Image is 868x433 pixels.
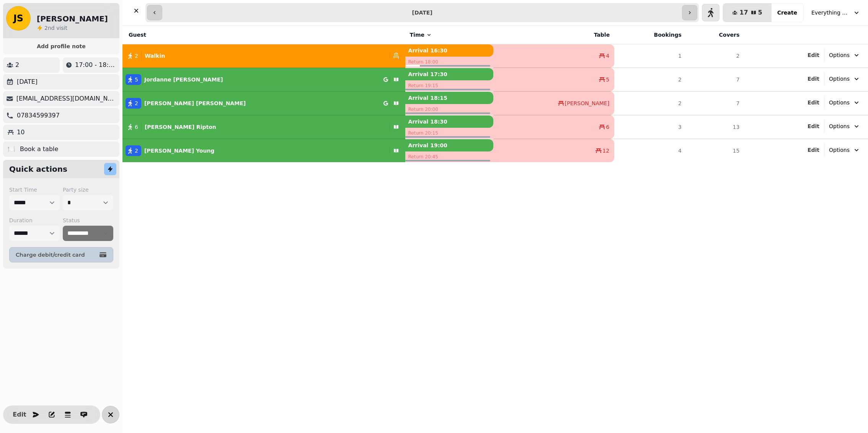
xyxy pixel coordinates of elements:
td: 2 [686,44,744,68]
button: Add profile note [6,41,116,51]
span: 12 [602,147,609,155]
p: Arrival 18:30 [405,116,493,128]
td: 2 [614,68,686,91]
th: Table [493,26,614,44]
p: Return 20:45 [405,151,493,162]
p: [PERSON_NAME] Ripton [145,123,216,131]
button: Edit [808,122,819,130]
td: 7 [686,91,744,115]
span: Everything Good Goes [811,9,850,16]
td: 4 [614,139,686,162]
span: Options [829,75,850,83]
p: [PERSON_NAME] [PERSON_NAME] [144,99,246,107]
p: Return 19:15 [405,80,493,91]
span: [PERSON_NAME] [565,99,609,107]
span: Options [829,146,850,154]
p: Return 20:00 [405,104,493,115]
button: Edit [808,75,819,83]
p: Walkin [145,52,165,60]
span: Edit [15,412,24,418]
span: JS [13,14,23,23]
button: 2[PERSON_NAME] [PERSON_NAME] [122,94,405,112]
h2: Quick actions [9,164,67,174]
p: [PERSON_NAME] Young [144,147,214,155]
span: Charge debit/credit card [16,252,98,257]
td: 2 [614,91,686,115]
span: nd [48,25,56,31]
p: visit [44,24,67,32]
p: [EMAIL_ADDRESS][DOMAIN_NAME] [16,94,116,103]
span: Options [829,51,850,59]
span: 5 [606,76,609,83]
td: 7 [686,68,744,91]
span: 5 [135,76,138,83]
span: Edit [808,76,819,81]
label: Duration [9,216,60,224]
th: Covers [686,26,744,44]
span: Create [777,10,797,15]
th: Bookings [614,26,686,44]
span: 6 [135,123,138,131]
button: Create [771,3,803,22]
span: Options [829,122,850,130]
p: 17:00 - 18:45 [75,60,116,70]
button: Edit [808,51,819,59]
button: Options [824,72,865,86]
p: Arrival 18:15 [405,92,493,104]
span: Edit [808,100,819,105]
h2: [PERSON_NAME] [37,13,108,24]
button: Options [824,96,865,109]
p: 🍽️ [8,145,15,154]
td: 15 [686,139,744,162]
button: Options [824,48,865,62]
button: Charge debit/credit card [9,247,113,262]
button: 175 [723,3,771,22]
button: 2[PERSON_NAME] Young [122,142,405,160]
label: Status [63,216,113,224]
p: Return 18:00 [405,57,493,67]
p: Jordanne [PERSON_NAME] [144,76,223,83]
button: Everything Good Goes [807,6,865,20]
button: Time [410,31,432,39]
span: Edit [808,124,819,129]
p: 10 [17,128,24,137]
label: Start Time [9,186,60,194]
span: Time [410,31,424,39]
p: Arrival 17:30 [405,68,493,80]
label: Party size [63,186,113,194]
span: 2 [135,147,138,155]
span: 4 [606,52,609,60]
button: 2Walkin [122,47,405,65]
button: 5Jordanne [PERSON_NAME] [122,70,405,89]
span: 17 [739,10,748,16]
span: Add profile note [12,44,110,49]
td: 3 [614,115,686,139]
button: Edit [808,99,819,106]
button: Options [824,119,865,133]
span: Options [829,99,850,106]
button: Edit [12,407,27,422]
p: Arrival 16:30 [405,44,493,57]
p: [DATE] [17,77,38,86]
span: Edit [808,52,819,58]
button: 6[PERSON_NAME] Ripton [122,118,405,136]
td: 1 [614,44,686,68]
p: Book a table [20,145,58,154]
button: Edit [808,146,819,154]
span: 2 [44,25,48,31]
button: Options [824,143,865,157]
p: Arrival 19:00 [405,139,493,151]
p: 2 [15,60,19,70]
span: 5 [758,10,762,16]
th: Guest [122,26,405,44]
span: Edit [808,147,819,153]
span: 2 [135,52,138,60]
span: 6 [606,123,609,131]
p: 07834599397 [17,111,60,120]
span: 2 [135,99,138,107]
td: 13 [686,115,744,139]
p: Return 20:15 [405,128,493,138]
